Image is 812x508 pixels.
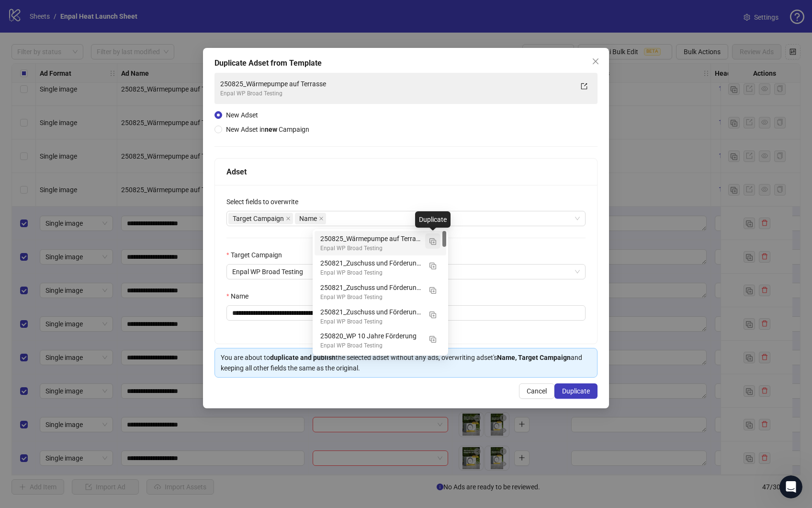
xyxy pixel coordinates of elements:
div: Enpal WP Broad Testing [320,268,421,277]
div: Enpal WP Broad Testing [320,341,421,350]
span: close [319,216,324,221]
span: Cancel [527,387,547,395]
div: 250820_WP 10 Jahre Förderung [320,331,421,341]
img: Duplicate [429,238,436,245]
label: Select fields to overwrite [226,196,304,207]
iframe: Intercom live chat [779,475,802,498]
span: Target Campaign [233,213,284,224]
div: 250821_Zuschuss und Förderung vom Staat Bild 1 LP Festpreis [315,280,446,304]
label: Name [226,291,255,301]
span: New Adset [226,111,258,119]
div: Enpal WP Broad Testing [320,244,421,253]
button: Cancel [519,383,554,399]
span: Enpal WP Broad Testing [232,265,580,279]
div: Duplicate [415,211,451,228]
img: Duplicate [429,312,436,318]
button: Duplicate [425,258,440,273]
strong: Name, Target Campaign [497,354,571,361]
span: Target Campaign [228,213,293,224]
div: 250825_Wärmepumpe auf Terrasse [320,233,421,244]
button: Duplicate [425,282,440,298]
input: Name [226,305,586,321]
div: 250820_WP 10 Jahre Förderung [315,328,446,353]
div: 250812_Wärmepumpe mit USPs ab 7800 EUR [315,353,446,377]
div: 250821_Zuschuss und Förderung vom Staat Bild 1 ADV Staat zahlt Zuschuss [315,304,446,329]
span: Name [295,213,326,224]
strong: duplicate and publish [270,354,336,361]
div: Enpal WP Broad Testing [320,317,421,326]
div: 250821_Zuschuss und Förderung vom Staat Bild 2 ADV Staat zahlt Zuschuss [315,255,446,280]
span: close [286,216,291,221]
div: Duplicate Adset from Template [214,58,598,69]
div: 250825_Wärmepumpe auf Terrasse [315,231,446,255]
button: Duplicate [425,233,440,249]
span: New Adset in Campaign [226,126,309,133]
img: Duplicate [429,287,436,294]
img: Duplicate [429,263,436,269]
span: Name [299,213,317,224]
span: Duplicate [562,387,590,395]
button: Duplicate [554,383,598,399]
div: 250825_Wärmepumpe auf Terrasse [220,79,573,89]
div: Enpal WP Broad Testing [320,293,421,302]
div: 250821_Zuschuss und Förderung vom Staat Bild 1 ADV Staat zahlt Zuschuss [320,307,421,317]
span: close [592,58,599,65]
div: 250821_Zuschuss und Förderung vom Staat Bild 1 LP Festpreis [320,282,421,293]
div: Adset [226,166,586,178]
button: Duplicate [425,331,440,346]
div: You are about to the selected adset without any ads, overwriting adset's and keeping all other fi... [221,352,591,373]
img: Duplicate [429,336,436,343]
button: Duplicate [425,307,440,322]
div: Enpal WP Broad Testing [220,89,573,98]
label: Target Campaign [226,250,288,260]
strong: new [265,126,277,133]
span: export [581,83,587,90]
div: 250821_Zuschuss und Förderung vom Staat Bild 2 ADV Staat zahlt Zuschuss [320,258,421,268]
button: Close [588,54,603,69]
